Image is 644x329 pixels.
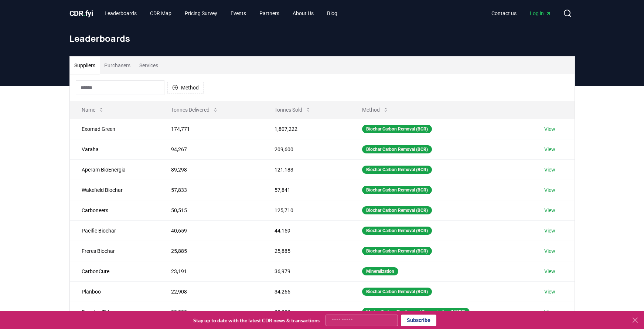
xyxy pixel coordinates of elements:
td: 121,183 [263,159,350,180]
div: Biochar Carbon Removal (BCR) [362,247,432,255]
td: Running Tide [70,302,160,322]
button: Tonnes Delivered [165,102,224,117]
a: View [544,227,555,234]
td: 174,771 [159,119,262,139]
nav: Main [485,7,557,20]
td: 89,298 [159,159,262,180]
span: CDR fyi [69,9,93,18]
td: 22,908 [159,281,262,302]
a: View [544,268,555,275]
a: View [544,146,555,153]
span: . [83,9,85,18]
a: CDR Map [144,7,177,20]
div: Biochar Carbon Removal (BCR) [362,145,432,153]
td: 40,659 [159,220,262,241]
button: Method [167,82,204,94]
a: Pricing Survey [179,7,223,20]
a: View [544,308,555,316]
a: View [544,186,555,194]
a: Leaderboards [99,7,143,20]
td: 57,841 [263,180,350,200]
nav: Main [99,7,343,20]
div: Biochar Carbon Removal (BCR) [362,166,432,174]
div: Marine Carbon Fixation and Sequestration (MCFS) [362,308,470,316]
td: 57,833 [159,180,262,200]
div: Biochar Carbon Removal (BCR) [362,227,432,235]
a: View [544,166,555,173]
button: Name [76,102,110,117]
a: View [544,125,555,133]
button: Tonnes Sold [269,102,317,117]
td: 36,979 [263,261,350,281]
a: Blog [321,7,343,20]
div: Biochar Carbon Removal (BCR) [362,206,432,214]
td: 209,600 [263,139,350,159]
td: Pacific Biochar [70,220,160,241]
td: Exomad Green [70,119,160,139]
a: Log in [524,7,557,20]
td: 1,807,222 [263,119,350,139]
td: 125,710 [263,200,350,220]
td: Wakefield Biochar [70,180,160,200]
a: About Us [287,7,320,20]
td: Varaha [70,139,160,159]
td: Freres Biochar [70,241,160,261]
td: 22,880 [159,302,262,322]
td: 44,159 [263,220,350,241]
a: View [544,288,555,295]
td: 25,885 [159,241,262,261]
div: Biochar Carbon Removal (BCR) [362,288,432,296]
a: CDR.fyi [69,8,93,18]
td: 23,191 [159,261,262,281]
a: Events [225,7,252,20]
a: Partners [253,7,285,20]
div: Mineralization [362,267,398,275]
h1: Leaderboards [69,33,575,44]
td: Carboneers [70,200,160,220]
button: Purchasers [100,57,135,74]
td: 28,302 [263,302,350,322]
td: 50,515 [159,200,262,220]
div: Biochar Carbon Removal (BCR) [362,186,432,194]
td: 94,267 [159,139,262,159]
a: View [544,247,555,255]
td: Aperam BioEnergia [70,159,160,180]
td: Planboo [70,281,160,302]
span: Log in [530,10,551,17]
td: 34,266 [263,281,350,302]
a: View [544,207,555,214]
div: Biochar Carbon Removal (BCR) [362,125,432,133]
td: 25,885 [263,241,350,261]
a: Contact us [485,7,522,20]
td: CarbonCure [70,261,160,281]
button: Suppliers [70,57,100,74]
button: Services [135,57,163,74]
button: Method [356,102,395,117]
